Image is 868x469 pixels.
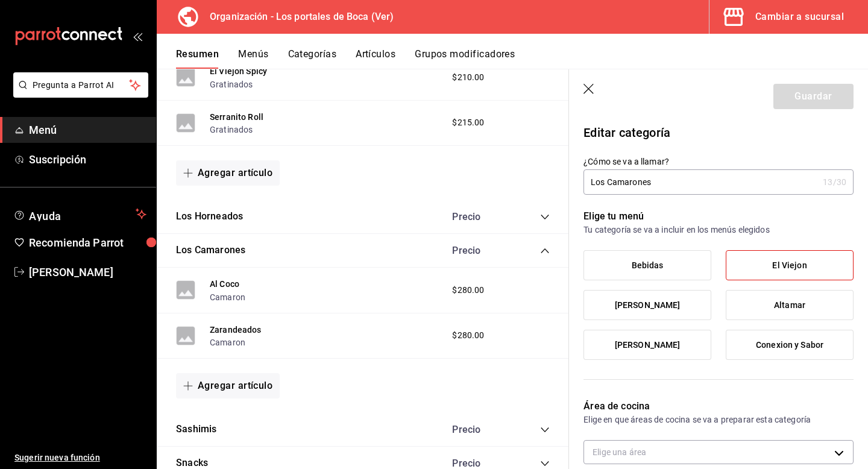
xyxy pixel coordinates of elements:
span: Recomienda Parrot [29,234,146,251]
span: Elige una área [593,447,646,457]
span: [PERSON_NAME] [615,340,681,350]
p: Editar categoría [583,124,854,142]
div: Precio [440,424,517,435]
div: Precio [440,245,517,256]
div: Precio [440,458,517,469]
div: 13 /30 [823,176,846,188]
button: Los Horneados [176,210,243,224]
span: Pregunta a Parrot AI [33,79,130,92]
button: collapse-category-row [540,425,550,435]
button: collapse-category-row [540,459,550,468]
button: Camaron [210,291,245,303]
button: collapse-category-row [540,246,550,256]
button: Resumen [176,48,219,69]
span: Suscripción [29,151,146,168]
a: Pregunta a Parrot AI [8,87,148,100]
div: Cambiar a sucursal [755,8,844,25]
button: Los Camarones [176,244,245,257]
button: Serranito Roll [210,111,263,123]
button: Agregar artículo [176,373,280,398]
button: Al Coco [210,278,239,290]
span: [PERSON_NAME] [615,300,681,310]
div: Precio [440,211,517,222]
button: Gratinados [210,78,253,90]
p: Área de cocina [583,399,854,414]
button: Zarandeados [210,324,262,336]
span: Bebidas [632,260,664,271]
button: Artículos [356,48,395,69]
span: Menú [29,122,146,138]
span: $210.00 [452,71,484,84]
span: Altamar [774,300,805,310]
span: $280.00 [452,284,484,297]
label: ¿Cómo se va a llamar? [583,157,854,166]
button: collapse-category-row [540,212,550,222]
button: open_drawer_menu [133,31,142,41]
button: Gratinados [210,124,253,136]
h3: Organización - Los portales de Boca (Ver) [200,10,394,24]
span: [PERSON_NAME] [29,264,146,280]
button: Menús [238,48,268,69]
button: El Viejon Spicy [210,65,267,77]
button: Categorías [288,48,337,69]
button: Agregar artículo [176,160,280,186]
button: Grupos modificadores [415,48,515,69]
span: Conexion y Sabor [756,340,823,350]
span: $280.00 [452,329,484,342]
p: Elige en que áreas de cocina se va a preparar esta categoría [583,414,854,426]
button: Pregunta a Parrot AI [13,72,148,98]
span: $215.00 [452,116,484,129]
span: El Viejon [772,260,807,271]
button: Camaron [210,336,245,348]
button: Sashimis [176,423,216,436]
span: Sugerir nueva función [14,452,146,464]
span: Ayuda [29,207,131,221]
div: navigation tabs [176,48,868,69]
p: Tu categoría se va a incluir en los menús elegidos [583,224,854,236]
p: Elige tu menú [583,209,854,224]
